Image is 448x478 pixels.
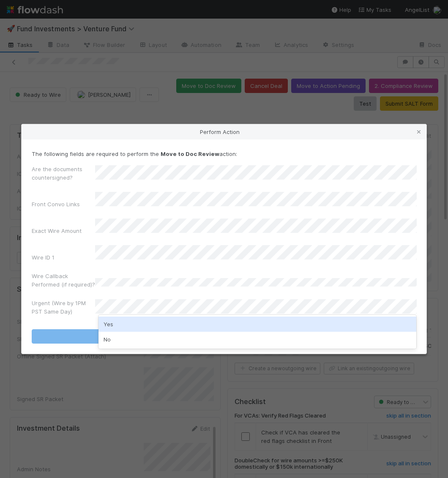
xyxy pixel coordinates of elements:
[32,253,55,262] label: Wire ID 1
[32,329,416,344] button: Move to Doc Review
[98,317,417,332] div: Yes
[32,299,95,316] label: Urgent (Wire by 1PM PST Same Day)
[22,124,426,139] div: Perform Action
[32,200,80,208] label: Front Convo Links
[32,227,82,235] label: Exact Wire Amount
[98,332,417,347] div: No
[32,165,95,182] label: Are the documents countersigned?
[161,150,219,157] strong: Move to Doc Review
[32,272,95,289] label: Wire Callback Performed (if required)?
[32,150,416,158] p: The following fields are required to perform the action:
